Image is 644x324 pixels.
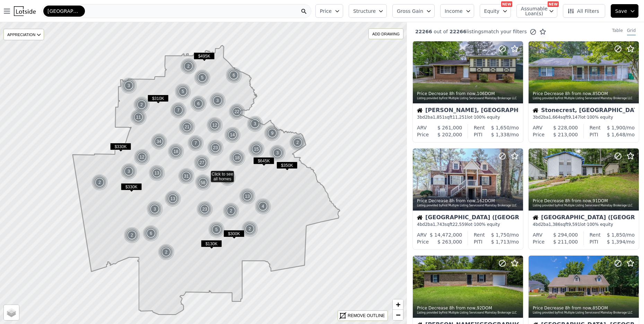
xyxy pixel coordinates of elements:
div: PITI [590,131,598,138]
button: Save [611,4,638,18]
span: $ 1,648 [607,132,625,137]
div: 4 [255,198,271,215]
div: NEW [548,1,559,7]
div: 2 [223,203,240,219]
span: $ 1,750 [491,232,510,238]
span: $ 213,000 [553,132,578,137]
span: [GEOGRAPHIC_DATA]-[PERSON_NAME][GEOGRAPHIC_DATA]-[GEOGRAPHIC_DATA] [47,8,81,15]
div: /mo [482,238,519,245]
span: 1,851 [433,115,445,120]
span: $ 1,650 [491,125,510,130]
span: Price [320,8,332,15]
button: Structure [349,4,387,18]
div: /mo [601,231,635,238]
div: Listing provided by First Multiple Listing Service and Mainstay Brokerage LLC [533,311,635,315]
div: 22 [229,103,245,120]
div: Table [612,28,623,35]
img: g1.png [255,198,272,215]
img: Lotside [14,6,36,16]
span: 1,386 [549,222,560,227]
div: Listing provided by First Multiple Listing Service and Mainstay Brokerage LLC [533,204,635,208]
img: g1.png [124,227,141,244]
span: 1,743 [433,222,445,227]
div: Listing provided by First Multiple Listing Service and Mainstay Brokerage LLC [533,96,635,101]
img: g1.png [208,221,225,238]
div: 13 [149,165,165,181]
span: $330K [121,183,142,190]
span: + [396,300,400,309]
a: Zoom out [393,310,403,320]
div: PITI [474,238,482,245]
img: g1.png [121,77,138,94]
div: Rent [474,231,485,238]
div: /mo [485,124,519,131]
div: /mo [485,231,519,238]
span: $ 1,338 [491,132,510,137]
div: Price Decrease , 85 DOM [533,91,635,96]
img: g1.png [226,67,243,84]
div: [GEOGRAPHIC_DATA] ([GEOGRAPHIC_DATA]) [417,215,519,222]
div: Listing provided by First Multiple Listing Service and Mainstay Brokerage LLC [417,96,520,101]
div: 2 [180,58,197,75]
span: $ 228,000 [553,125,578,130]
div: 27 [194,154,210,171]
div: 3 bd 2 ba sqft lot · 100% equity [533,114,635,120]
img: g1.png [151,133,168,150]
div: 3 [247,116,263,132]
div: 23 [207,139,224,156]
span: $ 202,000 [437,132,462,137]
img: g1.png [179,119,196,135]
div: 58 [194,173,212,191]
div: 34 [151,133,167,150]
div: 12 [207,117,223,134]
div: Price Decrease , 92 DOM [417,305,520,311]
img: g1.png [133,96,150,113]
span: 11,251 [452,115,467,120]
img: g1.png [178,168,195,185]
div: 2 [133,96,150,113]
div: 3 [147,201,163,218]
img: g1.png [207,139,224,156]
div: Rent [590,231,601,238]
div: $330K [121,183,142,193]
button: Gross Gain [392,4,435,18]
div: Price [533,131,545,138]
div: 18 [168,143,184,160]
img: g1.png [224,127,241,143]
time: 2025-08-16 03:18 [449,198,476,203]
div: 7 [188,135,204,152]
img: House [533,215,538,220]
div: REMOVE OUTLINE [348,313,385,319]
span: Save [615,8,627,15]
span: Assumable Loan(s) [521,6,543,16]
span: $495K [194,52,215,60]
button: Price [315,4,343,18]
img: g1.png [170,102,187,119]
div: Price [417,131,429,138]
time: 2025-08-16 03:19 [565,91,591,96]
span: Structure [353,8,375,15]
div: 2 [289,134,306,151]
div: 6 [143,225,159,242]
div: 13 [165,190,181,207]
div: [GEOGRAPHIC_DATA] ([GEOGRAPHIC_DATA]-[GEOGRAPHIC_DATA]) [533,215,635,222]
img: g1.png [190,95,207,112]
div: out of listings [407,28,546,35]
span: 22,559 [452,222,467,227]
a: Layers [4,305,19,320]
span: Equity [484,8,499,15]
span: $330K [110,143,131,150]
img: House [533,108,538,113]
span: $ 1,394 [607,239,625,245]
div: 2 [124,227,140,244]
img: g1.png [197,201,214,218]
img: g1.png [92,174,108,191]
button: Income [440,4,474,18]
img: g2.png [194,173,212,191]
img: g1.png [223,203,240,219]
div: 6 [226,67,242,84]
img: g1.png [229,103,246,120]
div: 3 bd 2 ba sqft lot · 100% equity [417,114,519,120]
span: $ 1,900 [607,125,625,130]
div: PITI [590,238,598,245]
